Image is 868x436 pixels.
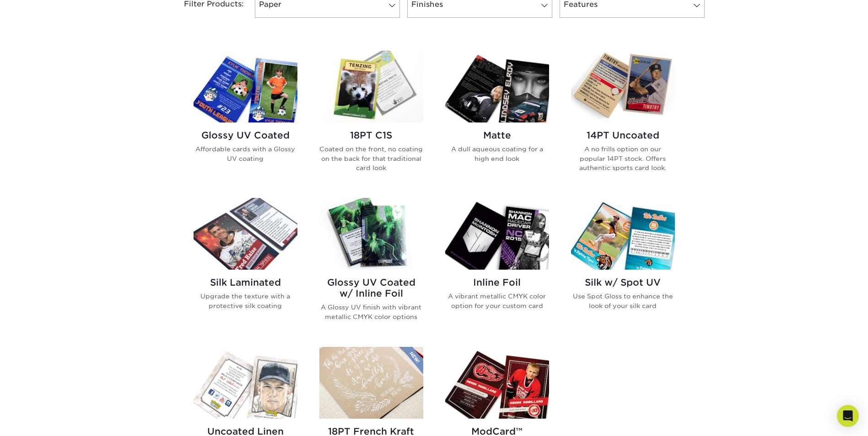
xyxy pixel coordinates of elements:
a: Inline Foil Trading Cards Inline Foil A vibrant metallic CMYK color option for your custom card [445,198,549,336]
img: Glossy UV Coated Trading Cards [194,51,297,122]
p: A dull aqueous coating for a high end look [445,144,549,163]
img: ModCard™ Trading Cards [445,347,549,419]
h2: Glossy UV Coated w/ Inline Foil [319,277,423,299]
iframe: Google Customer Reviews [2,408,78,433]
p: Coated on the front, no coating on the back for that traditional card look [319,144,423,172]
a: Glossy UV Coated w/ Inline Foil Trading Cards Glossy UV Coated w/ Inline Foil A Glossy UV finish ... [319,198,423,336]
img: Silk w/ Spot UV Trading Cards [571,198,675,270]
h2: Inline Foil [445,277,549,288]
p: A no frills option on our popular 14PT stock. Offers authentic sports card look. [571,144,675,172]
h2: Glossy UV Coated [194,130,297,141]
p: A vibrant metallic CMYK color option for your custom card [445,292,549,310]
img: 14PT Uncoated Trading Cards [571,51,675,122]
p: Affordable cards with a Glossy UV coating [194,144,297,163]
img: Silk Laminated Trading Cards [194,198,297,270]
h2: Matte [445,130,549,141]
p: Upgrade the texture with a protective silk coating [194,292,297,310]
img: Glossy UV Coated w/ Inline Foil Trading Cards [319,198,423,270]
img: Inline Foil Trading Cards [445,198,549,270]
img: 18PT C1S Trading Cards [319,51,423,122]
a: 18PT C1S Trading Cards 18PT C1S Coated on the front, no coating on the back for that traditional ... [319,51,423,187]
a: Matte Trading Cards Matte A dull aqueous coating for a high end look [445,51,549,187]
div: Open Intercom Messenger [837,405,859,427]
h2: 14PT Uncoated [571,130,675,141]
a: Silk w/ Spot UV Trading Cards Silk w/ Spot UV Use Spot Gloss to enhance the look of your silk card [571,198,675,336]
p: A Glossy UV finish with vibrant metallic CMYK color options [319,303,423,321]
p: Use Spot Gloss to enhance the look of your silk card [571,292,675,310]
a: 14PT Uncoated Trading Cards 14PT Uncoated A no frills option on our popular 14PT stock. Offers au... [571,51,675,187]
h2: Silk Laminated [194,277,297,288]
img: Uncoated Linen Trading Cards [194,347,297,419]
a: Silk Laminated Trading Cards Silk Laminated Upgrade the texture with a protective silk coating [194,198,297,336]
h2: Silk w/ Spot UV [571,277,675,288]
img: 18PT French Kraft Trading Cards [319,347,423,419]
img: Matte Trading Cards [445,51,549,122]
img: New Product [400,347,423,374]
a: Glossy UV Coated Trading Cards Glossy UV Coated Affordable cards with a Glossy UV coating [194,51,297,187]
h2: 18PT C1S [319,130,423,141]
